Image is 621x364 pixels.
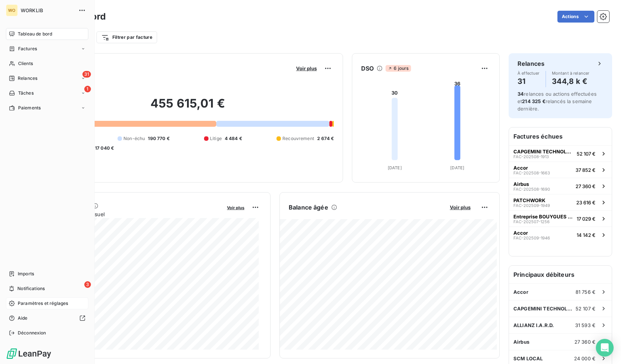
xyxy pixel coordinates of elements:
span: Aide [18,315,28,322]
span: 214 325 € [522,98,545,104]
span: 6 jours [386,65,411,72]
span: 52 107 € [577,151,595,157]
h6: Principaux débiteurs [509,266,612,283]
span: FAC-202507-1256 [513,220,550,224]
span: 23 616 € [576,200,595,205]
span: Chiffre d'affaires mensuel [42,210,222,218]
span: FAC-202509-1949 [513,203,550,208]
span: CAPGEMINI TECHNOLOGY SERVICES [513,149,574,154]
h4: 344,8 k € [552,75,590,87]
span: Imports [18,271,34,277]
span: WORKLIB [21,7,74,13]
span: Accor [513,289,528,295]
span: Accor [513,230,528,236]
span: Paramètres et réglages [18,300,68,307]
button: Voir plus [448,204,473,211]
span: 31 593 € [575,322,595,328]
button: AirbusFAC-202508-169027 360 € [509,178,612,194]
span: CAPGEMINI TECHNOLOGY SERVICES [513,306,576,312]
span: PATCHWORK [513,197,545,203]
span: Accor [513,165,528,171]
img: Logo LeanPay [6,348,52,360]
span: 27 360 € [574,339,595,345]
span: 190 770 € [148,135,169,142]
span: Clients [18,60,33,67]
span: Factures [18,45,37,52]
div: Open Intercom Messenger [596,339,614,357]
span: FAC-202508-1690 [513,187,550,191]
button: Voir plus [294,65,319,72]
span: Voir plus [450,204,471,210]
span: 34 [517,91,524,97]
button: CAPGEMINI TECHNOLOGY SERVICESFAC-202508-191352 107 € [509,145,612,161]
a: Aide [6,312,88,324]
span: Déconnexion [18,330,46,336]
span: 17 029 € [577,216,595,222]
h6: DSO [361,64,374,73]
span: 31 [82,71,91,78]
button: AccorFAC-202509-194614 142 € [509,227,612,243]
span: Entreprise BOUYGUES BATIMENT ILE DE FRANCE - REP [513,214,574,220]
h4: 31 [517,75,540,87]
button: PATCHWORKFAC-202509-194923 616 € [509,194,612,210]
span: Tâches [18,90,34,96]
span: Montant à relancer [552,71,590,75]
span: 52 107 € [576,306,595,312]
button: Entreprise BOUYGUES BATIMENT ILE DE FRANCE - REPFAC-202507-125617 029 € [509,210,612,227]
span: -17 040 € [93,145,114,152]
span: 3 [84,281,91,288]
span: 24 000 € [574,356,595,361]
h6: Factures échues [509,127,612,145]
span: relances ou actions effectuées et relancés la semaine dernière. [517,91,597,112]
button: Filtrer par facture [96,31,157,43]
span: Litige [210,135,222,142]
span: 27 360 € [576,183,595,189]
span: 4 484 € [225,135,242,142]
span: 1 [84,86,91,92]
button: Actions [557,11,594,23]
span: Recouvrement [282,135,314,142]
span: SCM LOCAL [513,356,543,361]
span: FAC-202508-1663 [513,171,550,175]
span: FAC-202508-1913 [513,154,549,159]
div: WO [6,4,18,16]
span: Voir plus [296,65,317,71]
span: 81 756 € [576,289,595,295]
span: Non-échu [123,135,145,142]
button: AccorFAC-202508-166337 852 € [509,161,612,178]
span: Airbus [513,181,529,187]
tspan: [DATE] [388,165,402,170]
span: FAC-202509-1946 [513,236,550,240]
span: 37 852 € [576,167,595,173]
span: 2 674 € [317,135,334,142]
span: Voir plus [227,205,244,210]
span: 14 142 € [577,232,595,238]
span: Airbus [513,339,529,345]
h6: Balance âgée [289,203,328,212]
span: Paiements [18,105,41,111]
span: À effectuer [517,71,540,75]
span: ALLIANZ I.A.R.D. [513,322,554,328]
h2: 455 615,01 € [42,96,334,118]
span: Relances [18,75,37,82]
tspan: [DATE] [450,165,464,170]
span: Notifications [17,285,45,292]
h6: Relances [517,59,544,68]
span: Tableau de bord [18,31,52,37]
button: Voir plus [225,204,247,211]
